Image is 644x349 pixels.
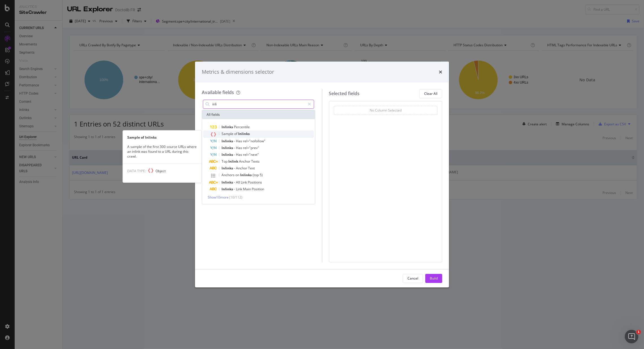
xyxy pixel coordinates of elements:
[222,125,234,129] span: Inlinks
[241,180,248,185] span: Link
[636,330,641,334] span: 1
[236,145,243,150] span: Has
[202,110,315,119] div: All fields
[222,173,235,177] span: Anchors
[260,173,263,177] span: 5)
[236,187,243,191] span: Link
[234,180,236,185] span: -
[234,125,250,129] span: Percentile
[234,145,236,150] span: -
[408,276,418,281] div: Cancel
[236,139,243,143] span: Has
[202,68,274,76] div: Metrics & dimensions selector
[439,68,442,76] div: times
[248,166,255,171] span: Text
[424,91,437,96] div: Clear All
[234,166,236,171] span: -
[234,152,236,157] span: -
[222,152,234,157] span: Inlinks
[243,139,265,143] span: rel="nofollow"
[252,187,264,191] span: Position
[243,152,259,157] span: rel="next"
[229,195,242,200] span: ( 10 / 112 )
[234,139,236,143] span: -
[403,274,423,283] button: Cancel
[202,89,234,95] div: Available fields
[123,135,201,140] div: Sample of Inlinks
[208,195,229,200] span: Show 10 more
[329,90,360,97] div: Selected fields
[251,159,260,164] span: Texts
[235,173,240,177] span: on
[239,159,251,164] span: Anchor
[236,166,248,171] span: Anchor
[370,108,402,113] div: No Column Selected
[234,187,236,191] span: -
[222,131,234,136] span: Sample
[236,180,241,185] span: All
[253,173,260,177] span: (top
[228,159,239,164] span: Inlink
[238,131,250,136] span: Inlinks
[625,330,638,343] iframe: Intercom live chat
[222,187,234,191] span: Inlinks
[243,145,259,150] span: rel="prev"
[222,145,234,150] span: Inlinks
[248,180,262,185] span: Positions
[195,62,449,287] div: modal
[222,180,234,185] span: Inlinks
[425,274,442,283] button: Build
[222,166,234,171] span: Inlinks
[419,89,442,98] button: Clear All
[222,159,228,164] span: Top
[222,139,234,143] span: Inlinks
[212,100,306,108] input: Search by field name
[243,187,252,191] span: Main
[240,173,253,177] span: Inlinks
[236,152,243,157] span: Has
[430,276,438,281] div: Build
[123,144,201,159] div: A sample of the first 300 source URLs where an inlink was found to a URL during this crawl.
[234,131,238,136] span: of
